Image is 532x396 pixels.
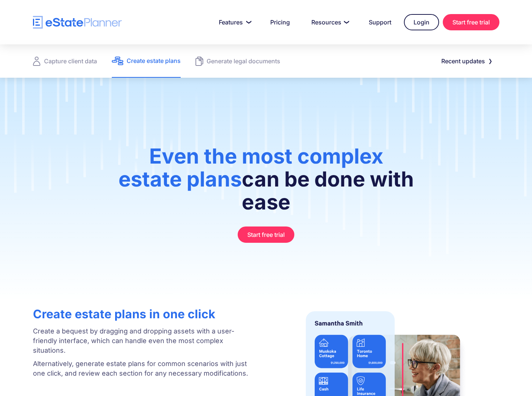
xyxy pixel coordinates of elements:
a: Login [404,14,439,30]
a: Create estate plans [112,44,181,78]
div: Capture client data [44,56,97,66]
div: Recent updates [441,56,485,66]
p: Alternatively, generate estate plans for common scenarios with just one click, and review each se... [33,359,252,378]
p: Create a bequest by dragging and dropping assets with a user-friendly interface, which can handle... [33,326,252,355]
a: Pricing [261,15,299,30]
div: Create estate plans [127,56,181,66]
a: Resources [302,15,356,30]
a: home [33,16,122,29]
a: Capture client data [33,44,97,78]
div: Generate legal documents [207,56,280,66]
a: Start free trial [443,14,499,30]
a: Generate legal documents [195,44,280,78]
a: Support [360,15,400,30]
strong: Create estate plans in one click [33,307,215,321]
a: Features [210,15,258,30]
a: Recent updates [432,54,499,68]
span: Even the most complex estate plans [118,144,383,192]
a: Start free trial [238,226,294,243]
h1: can be done with ease [117,145,414,221]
